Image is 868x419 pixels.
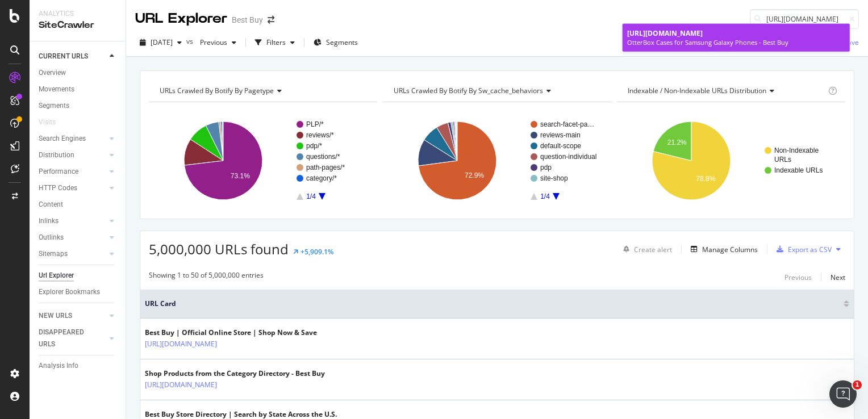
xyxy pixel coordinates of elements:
a: NEW URLS [39,310,106,322]
div: Analysis Info [39,360,78,372]
div: Sitemaps [39,248,68,260]
a: Explorer Bookmarks [39,286,118,298]
div: CURRENT URLS [39,51,88,62]
div: Performance [39,166,78,178]
div: Analytics [39,9,116,19]
div: Content [39,199,63,211]
h4: URLs Crawled By Botify By sw_cache_behaviors [391,82,601,100]
h4: Indexable / Non-Indexable URLs Distribution [625,82,826,100]
div: Next [831,273,845,282]
text: default-scope [540,142,581,150]
button: [DATE] [135,33,186,52]
h4: URLs Crawled By Botify By pagetype [157,82,367,100]
div: Outlinks [39,232,64,244]
a: Search Engines [39,133,106,145]
span: Indexable / Non-Indexable URLs distribution [628,86,766,95]
div: Segments [39,100,69,112]
text: search-facet-pa… [540,120,594,128]
a: HTTP Codes [39,182,106,194]
text: Indexable URLs [774,166,823,174]
svg: A chart. [383,111,608,210]
a: [URL][DOMAIN_NAME] [145,338,217,350]
text: 1/4 [540,192,550,200]
span: URL Card [145,299,841,309]
button: Next [831,270,845,284]
div: Movements [39,83,74,95]
span: Previous [195,37,227,47]
a: Url Explorer [39,270,118,282]
div: OtterBox Cases for Samsung Galaxy Phones - Best Buy [627,38,845,47]
span: 1 [853,380,862,389]
div: Best Buy [232,14,263,26]
text: category/* [306,174,337,182]
text: pdp/* [306,142,322,150]
iframe: Intercom live chat [829,380,857,408]
text: URLs [774,156,791,164]
div: Distribution [39,149,74,161]
button: Export as CSV [772,240,832,258]
svg: A chart. [617,111,842,210]
div: Previous [784,273,812,282]
div: Search Engines [39,133,86,145]
button: Manage Columns [686,242,758,256]
div: Explorer Bookmarks [39,286,100,298]
text: reviews/* [306,131,334,139]
div: Showing 1 to 50 of 5,000,000 entries [149,270,264,284]
text: site-shop [540,174,568,182]
div: URL Explorer [135,9,227,28]
span: 5,000,000 URLs found [149,240,289,258]
a: CURRENT URLS [39,51,106,62]
text: pdp [540,164,552,171]
div: Shop Products from the Category Directory - Best Buy [145,368,325,379]
a: Sitemaps [39,248,106,260]
span: vs [186,36,195,46]
a: Performance [39,166,106,178]
a: Distribution [39,149,106,161]
a: Analysis Info [39,360,118,372]
span: [URL][DOMAIN_NAME] [627,28,703,38]
div: Export as CSV [788,245,832,254]
text: path-pages/* [306,164,345,171]
a: [URL][DOMAIN_NAME] [145,379,217,391]
div: arrow-right-arrow-left [268,16,274,24]
span: 2025 Sep. 9th [151,37,173,47]
div: DISAPPEARED URLS [39,326,96,350]
a: Movements [39,83,118,95]
svg: A chart. [149,111,374,210]
a: DISAPPEARED URLS [39,326,106,350]
div: Visits [39,116,56,128]
div: Inlinks [39,215,59,227]
text: 21.2% [667,139,687,146]
div: Url Explorer [39,270,74,282]
span: URLs Crawled By Botify By pagetype [160,86,274,95]
button: Previous [784,270,812,284]
div: Save [844,37,859,47]
text: 73.1% [231,172,250,180]
a: Outlinks [39,232,106,244]
a: Segments [39,100,118,112]
text: PLP/* [306,120,324,128]
div: NEW URLS [39,310,72,322]
text: Non-Indexable [774,146,819,154]
button: Create alert [619,240,672,258]
div: SiteCrawler [39,19,116,32]
div: Manage Columns [702,245,758,254]
button: Filters [251,33,299,52]
button: Previous [195,33,241,52]
text: 78.8% [696,175,715,183]
div: +5,909.1% [301,247,333,257]
div: Best Buy | Official Online Store | Shop Now & Save [145,328,317,338]
button: Segments [309,33,362,52]
a: [URL][DOMAIN_NAME]OtterBox Cases for Samsung Galaxy Phones - Best Buy [623,24,850,52]
a: Inlinks [39,215,106,227]
a: Content [39,199,118,211]
div: Filters [266,37,286,47]
a: Overview [39,67,118,79]
div: HTTP Codes [39,182,77,194]
text: questions/* [306,153,340,161]
text: reviews-main [540,131,581,139]
input: Find a URL [750,9,859,29]
text: 1/4 [306,192,316,200]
